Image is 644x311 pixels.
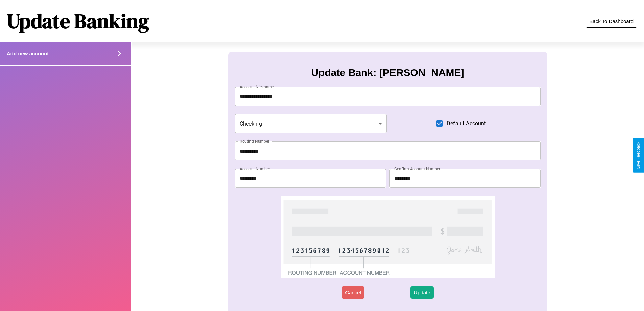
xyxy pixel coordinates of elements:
[447,119,486,128] span: Default Account
[394,166,440,172] label: Confirm Account Number
[240,84,274,90] label: Account Nickname
[240,166,270,172] label: Account Number
[586,15,637,28] button: Back To Dashboard
[240,138,269,144] label: Routing Number
[636,142,641,169] div: Give Feedback
[7,51,49,57] h4: Add new account
[410,286,433,299] button: Update
[7,7,149,35] h1: Update Banking
[281,196,495,278] img: check
[235,114,387,133] div: Checking
[311,67,464,79] h3: Update Bank: [PERSON_NAME]
[342,286,364,299] button: Cancel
